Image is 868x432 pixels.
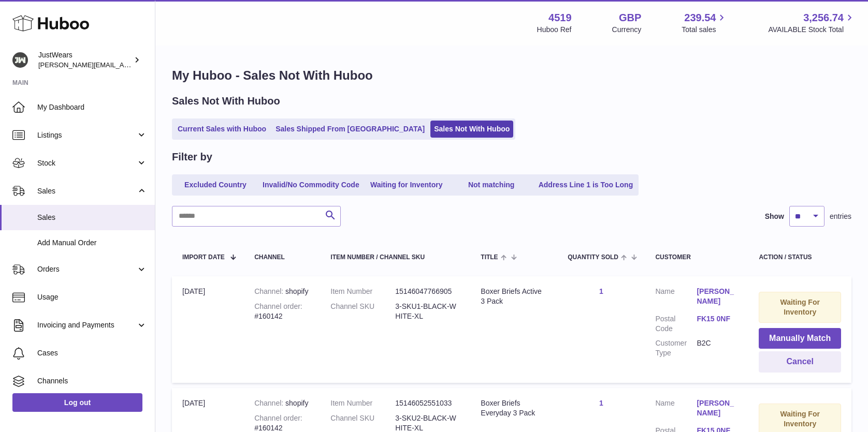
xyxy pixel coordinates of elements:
div: Customer [655,254,738,261]
span: Listings [37,130,136,140]
strong: GBP [619,11,641,25]
dd: 3-SKU1-BLACK-WHITE-XL [395,302,460,321]
dd: B2C [697,338,738,358]
td: [DATE] [172,276,244,383]
div: shopify [254,287,310,296]
span: Quantity Sold [568,254,618,261]
div: JustWears [38,50,132,70]
strong: Channel [254,287,285,295]
strong: Channel order [254,302,302,310]
span: Orders [37,264,136,274]
a: Invalid/No Commodity Code [259,176,363,193]
strong: 4519 [548,11,572,25]
span: Total sales [682,25,728,35]
div: Action / Status [759,254,841,261]
span: [PERSON_NAME][EMAIL_ADDRESS][DOMAIN_NAME] [38,61,208,69]
h1: My Huboo - Sales Not With Huboo [172,67,851,84]
button: Manually Match [759,328,841,349]
h2: Filter by [172,150,212,164]
strong: Waiting For Inventory [780,410,819,428]
a: FK15 0NF [697,314,738,324]
a: Address Line 1 is Too Long [535,176,637,193]
strong: Channel order [254,414,302,422]
dt: Channel SKU [330,302,395,321]
dt: Item Number [330,398,395,408]
div: #160142 [254,302,310,321]
div: Boxer Briefs Active 3 Pack [481,287,547,306]
a: Current Sales with Huboo [174,121,270,138]
a: Not matching [450,176,533,193]
div: shopify [254,398,310,408]
img: josh@just-wears.com [12,52,28,68]
a: Sales Shipped From [GEOGRAPHIC_DATA] [272,121,428,138]
dt: Postal Code [655,314,697,334]
a: 1 [599,399,603,407]
span: Cases [37,348,147,358]
button: Cancel [759,351,841,373]
span: AVAILABLE Stock Total [768,25,856,35]
div: Boxer Briefs Everyday 3 Pack [481,398,547,418]
strong: Channel [254,399,285,407]
div: Currency [612,25,642,35]
dd: 15146047766905 [395,287,460,296]
a: 239.54 Total sales [682,11,728,35]
dt: Item Number [330,287,395,296]
a: Excluded Country [174,176,257,193]
label: Show [765,212,784,221]
div: Item Number / Channel SKU [330,254,460,261]
span: Import date [182,254,225,261]
a: Waiting for Inventory [365,176,448,193]
span: 239.54 [684,11,716,25]
span: Channels [37,376,147,386]
strong: Waiting For Inventory [780,298,819,316]
span: entries [830,212,851,221]
span: Sales [37,213,147,222]
a: 1 [599,287,603,295]
a: [PERSON_NAME] [697,287,738,306]
span: Title [481,254,498,261]
div: Huboo Ref [537,25,572,35]
a: 3,256.74 AVAILABLE Stock Total [768,11,856,35]
dt: Customer Type [655,338,697,358]
a: Log out [12,393,142,412]
span: Stock [37,158,136,168]
dt: Name [655,398,697,421]
span: 3,256.74 [803,11,844,25]
span: Usage [37,292,147,302]
h2: Sales Not With Huboo [172,94,280,108]
span: My Dashboard [37,102,147,112]
a: Sales Not With Huboo [430,121,513,138]
dd: 15146052551033 [395,398,460,408]
span: Add Manual Order [37,238,147,248]
a: [PERSON_NAME] [697,398,738,418]
span: Sales [37,186,136,196]
div: Channel [254,254,310,261]
span: Invoicing and Payments [37,320,136,330]
dt: Name [655,287,697,309]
